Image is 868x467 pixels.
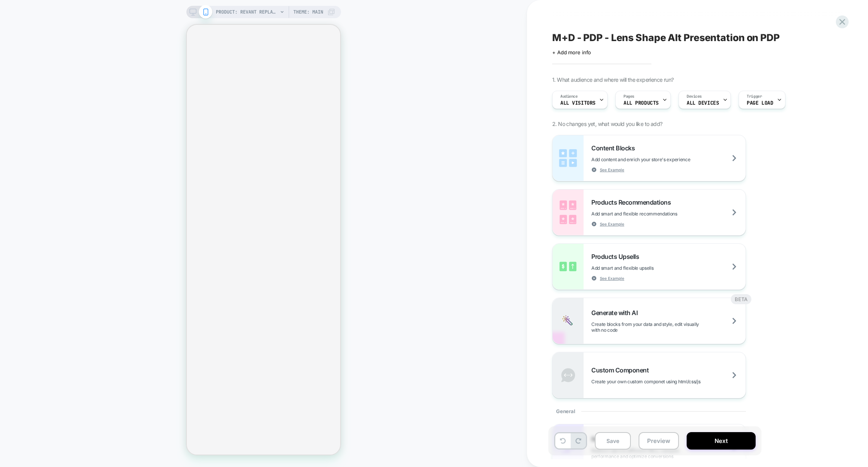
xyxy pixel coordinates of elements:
[591,157,729,162] span: Add content and enrich your store's experience
[595,432,631,450] button: Save
[560,100,596,106] span: All Visitors
[600,221,624,227] span: See Example
[591,144,639,152] span: Content Blocks
[591,379,739,384] span: Create your own custom componet using html/css/js
[591,198,675,206] span: Products Recommendations
[591,309,641,317] span: Generate with AI
[600,276,624,281] span: See Example
[552,398,746,424] div: General
[293,6,323,18] span: Theme: MAIN
[639,432,679,450] button: Preview
[747,100,773,106] span: Page Load
[687,100,719,106] span: ALL DEVICES
[560,94,578,99] span: Audience
[552,49,591,55] span: + Add more info
[591,211,716,217] span: Add smart and flexible recommendations
[623,100,659,106] span: ALL PRODUCTS
[747,94,762,99] span: Trigger
[687,94,702,99] span: Devices
[216,6,278,18] span: PRODUCT: Revant Replacement Lenses for Oakley [PERSON_NAME] OO9102
[623,94,634,99] span: Pages
[591,265,692,271] span: Add smart and flexible upsells
[600,167,624,172] span: See Example
[591,366,653,374] span: Custom Component
[731,294,751,304] div: BETA
[552,121,662,127] span: 2. No changes yet, what would you like to add?
[591,321,746,333] span: Create blocks from your data and style, edit visually with no code
[591,253,643,260] span: Products Upsells
[552,76,673,83] span: 1. What audience and where will the experience run?
[552,32,780,43] span: M+D - PDP - Lens Shape Alt Presentation on PDP
[687,432,756,450] button: Next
